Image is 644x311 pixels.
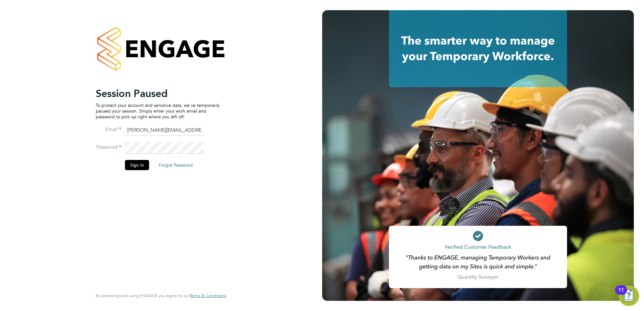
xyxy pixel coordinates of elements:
input: Enter your work email... [125,125,204,136]
h2: Session Paused [96,87,220,100]
label: Password [96,144,121,151]
span: By accessing and using ENGAGE you agree to our [96,293,226,298]
button: Open Resource Center, 11 new notifications [619,286,639,306]
a: Terms & Conditions [190,293,226,298]
button: Sign In [125,160,149,170]
label: Email [96,126,121,133]
p: To protect your account and sensitive data, we've temporarily paused your session. Simply enter y... [96,102,220,120]
div: 11 [618,290,624,298]
button: Forgot Password [154,160,198,170]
